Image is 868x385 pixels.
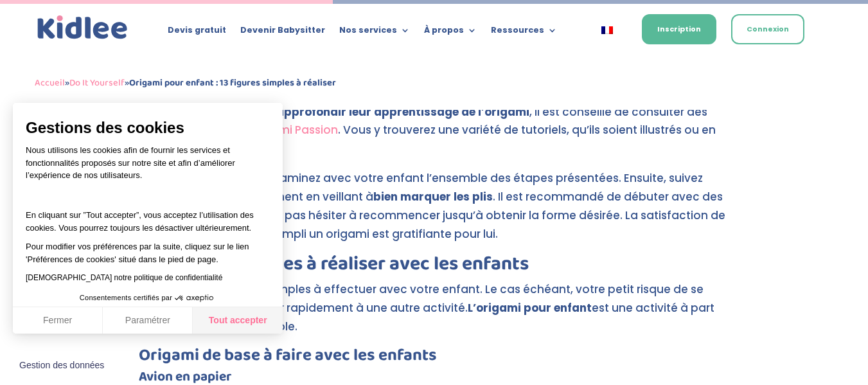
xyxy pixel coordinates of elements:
a: Devis gratuit [168,26,226,40]
span: Gestion des données [19,360,104,372]
span: Consentements certifiés par [80,294,172,301]
a: Origami Passion [247,122,338,138]
a: Devenir Babysitter [240,26,325,40]
img: Français [601,26,613,34]
p: En cliquant sur ”Tout accepter”, vous acceptez l’utilisation des cookies. Vous pourrez toujours l... [26,197,270,235]
p: Avant de commencer, examinez avec votre enfant l’ensemble des étapes présentées. Ensuite, suivez ... [139,169,730,255]
a: Inscription [642,14,716,44]
strong: L’origami pour enfant [468,300,592,316]
a: [DEMOGRAPHIC_DATA] notre politique de confidentialité [26,273,222,282]
button: Fermer [13,307,103,334]
p: Optez pour des figures simples à effectuer avec votre enfant. Le cas échéant, votre petit risque ... [139,280,730,347]
a: Kidlee Logo [35,13,130,42]
a: Nos services [339,26,410,40]
h3: Origami de base à faire avec les enfants [139,347,730,370]
h2: Les figures simples à réaliser avec les enfants [139,255,730,280]
strong: bien marquer les plis [373,189,493,204]
a: Connexion [731,14,804,44]
p: Pour modifier vos préférences par la suite, cliquez sur le lien 'Préférences de cookies' situé da... [26,240,270,265]
span: » » [35,75,336,91]
svg: Axeptio [175,279,213,318]
strong: Origami pour enfant : 13 figures simples à réaliser [129,75,336,91]
a: Ressources [491,26,557,40]
button: Consentements certifiés par [73,290,222,307]
button: Paramétrer [103,307,193,334]
a: À propos [424,26,477,40]
strong: approfondir leur apprentissage de l’origami [276,104,529,120]
p: Pour ceux qui souhaitent , il est conseillé de consulter des ressources comme . Vous y trouverez ... [139,103,730,170]
img: logo_kidlee_bleu [35,13,130,42]
button: Fermer le widget sans consentement [12,352,112,379]
button: Tout accepter [193,307,283,334]
a: Accueil [35,75,65,91]
a: Do It Yourself [69,75,125,91]
span: Gestions des cookies [26,118,270,138]
p: Nous utilisons les cookies afin de fournir les services et fonctionnalités proposés sur notre sit... [26,144,270,190]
